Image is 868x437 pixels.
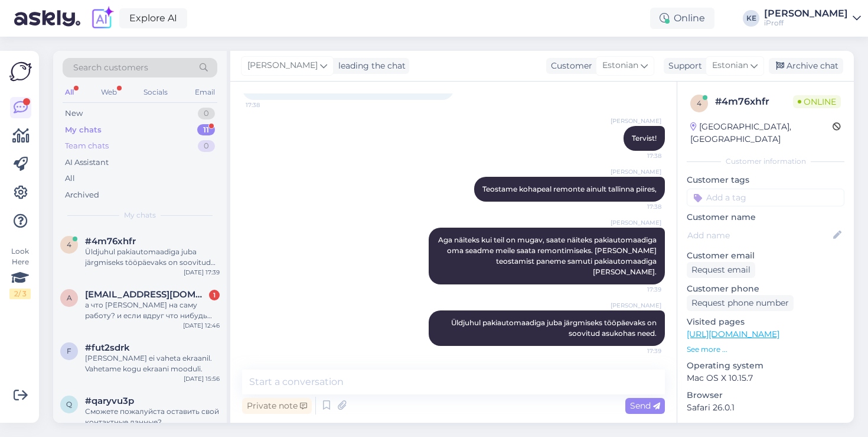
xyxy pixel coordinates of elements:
div: Request email [687,262,755,278]
img: Askly Logo [9,60,32,83]
span: Aga näiteks kui teil on mugav, saate näiteks pakiautomaadiga oma seadme meile saata remontimiseks... [438,235,658,276]
a: [PERSON_NAME]iProff [764,9,861,28]
span: [PERSON_NAME] [611,167,661,176]
span: 17:39 [617,347,661,355]
div: Online [650,8,714,29]
span: Üldjuhul pakiautomaadiga juba järgmiseks tööpäevaks on soovitud asukohas need. [451,318,658,338]
a: Explore AI [119,8,187,28]
span: [PERSON_NAME] [611,301,661,310]
div: Web [99,85,119,100]
div: Look Here [9,246,31,299]
div: Customer [546,60,592,72]
span: 17:39 [617,285,661,294]
span: [PERSON_NAME] [611,218,661,227]
p: Customer name [687,211,844,224]
a: [URL][DOMAIN_NAME] [687,329,779,339]
span: #fut2sdrk [85,342,130,353]
span: 17:38 [246,101,290,109]
p: Customer tags [687,174,844,186]
p: Customer email [687,250,844,262]
p: See more ... [687,344,844,355]
span: Tervist! [632,134,657,143]
p: Browser [687,389,844,402]
p: Mac OS X 10.15.7 [687,372,844,384]
div: iProff [764,18,848,28]
span: Estonian [602,59,638,72]
span: 17:38 [617,202,661,211]
span: [PERSON_NAME] [611,116,661,125]
div: Customer information [687,156,844,167]
span: #4m76xhfr [85,236,136,247]
span: Estonian [712,59,748,72]
div: Socials [141,85,170,100]
div: 1 [209,290,220,300]
input: Add name [687,229,831,242]
div: My chats [65,124,102,136]
div: Private note [242,398,312,414]
span: #qaryvu3p [85,396,134,406]
div: [PERSON_NAME] [764,9,848,18]
div: leading the chat [334,60,406,72]
div: Archive chat [769,58,843,74]
img: explore-ai [90,6,115,31]
div: [PERSON_NAME] ei vaheta ekraanil. Vahetame kogu ekraani mooduli. [85,353,220,374]
div: 2 / 3 [9,289,31,299]
span: a [67,293,72,302]
div: 11 [197,124,215,136]
span: Send [630,400,660,411]
p: Safari 26.0.1 [687,402,844,414]
span: My chats [124,210,156,221]
div: AI Assistant [65,157,109,169]
span: Search customers [73,61,148,74]
div: Üldjuhul pakiautomaadiga juba järgmiseks tööpäevaks on soovitud asukohas need. [85,247,220,268]
div: All [63,85,76,100]
div: Request phone number [687,295,794,311]
div: New [65,108,83,119]
input: Add a tag [687,189,844,206]
span: 4 [697,99,701,108]
div: KE [743,10,759,27]
span: 17:38 [617,151,661,160]
span: f [67,347,71,355]
div: Email [192,85,217,100]
div: Сможете пожалуйста оставить свой контактные данные? [85,406,220,428]
div: [DATE] 15:56 [184,374,220,383]
div: 0 [198,108,215,119]
div: [GEOGRAPHIC_DATA], [GEOGRAPHIC_DATA] [690,121,833,145]
p: Visited pages [687,316,844,328]
div: Team chats [65,140,109,152]
span: 4 [67,240,71,249]
span: aazhxc@gmail.com [85,289,208,300]
div: а что [PERSON_NAME] на саму работу? и если вдруг что нибудь заденется в ходе работы, не придется ... [85,300,220,321]
span: [PERSON_NAME] [247,59,318,72]
span: Teostame kohapeal remonte ainult tallinna piires, [482,184,657,193]
span: Online [793,95,841,108]
div: Support [664,60,702,72]
p: Customer phone [687,283,844,295]
div: [DATE] 17:39 [184,268,220,277]
div: Archived [65,189,99,201]
div: All [65,173,75,184]
div: 0 [198,140,215,152]
p: Operating system [687,360,844,372]
div: [DATE] 12:46 [183,321,220,330]
div: # 4m76xhfr [715,95,793,109]
span: q [66,400,72,409]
